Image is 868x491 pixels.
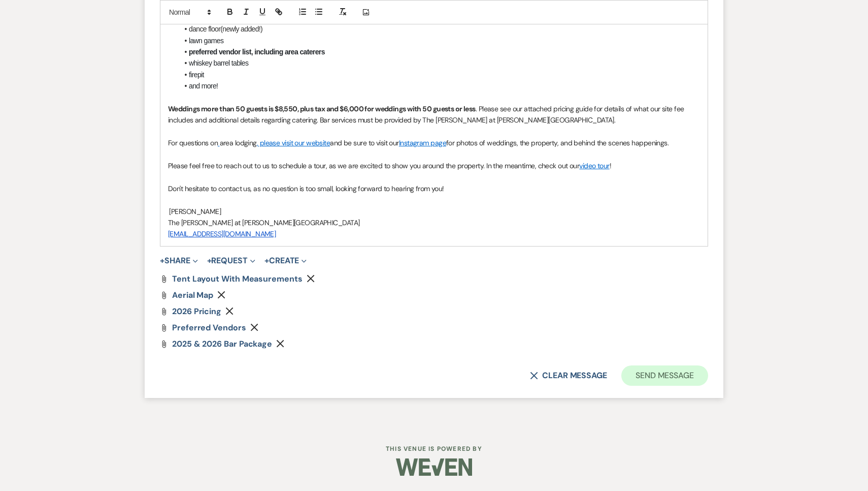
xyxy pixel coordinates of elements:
[264,257,307,265] button: Create
[172,339,272,349] span: 2025 & 2026 Bar Package
[172,324,246,332] a: Preferred Vendors
[168,160,700,171] p: Please feel free to reach out to us to schedule a tour, as we are excited to show you around the ...
[621,365,708,386] button: Send Message
[168,229,276,238] a: [EMAIL_ADDRESS][DOMAIN_NAME]
[257,138,330,147] a: , please visit our website
[168,137,700,148] p: For questions on area lodging and be sure to visit our for photos of weddings, the property, and ...
[189,48,325,56] strong: preferred vendor list, including area caterers
[172,275,303,283] a: Tent Layout with Measurements
[189,71,204,79] span: firepit
[399,138,446,147] a: Instagram page
[168,206,700,217] p: [PERSON_NAME]
[160,257,164,265] span: +
[178,23,700,35] li: (newly added!)
[168,217,700,228] p: The [PERSON_NAME] at [PERSON_NAME][GEOGRAPHIC_DATA]
[264,257,269,265] span: +
[172,290,213,300] span: Aerial Map
[396,449,472,485] img: Weven Logo
[172,291,213,299] a: Aerial Map
[189,25,220,33] span: dance floor
[530,372,607,380] button: Clear message
[172,322,246,333] span: Preferred Vendors
[207,257,212,265] span: +
[189,37,223,45] span: lawn games
[168,184,444,193] span: Don't hesitate to contact us, as no question is too small, looking forward to hearing from you!
[207,257,255,265] button: Request
[172,308,221,316] a: 2026 Pricing
[160,257,198,265] button: Share
[172,306,221,317] span: 2026 Pricing
[172,340,272,348] a: 2025 & 2026 Bar Package
[172,273,303,284] span: Tent Layout with Measurements
[168,104,476,113] strong: Weddings more than 50 guests is $8,550, plus tax and $6,000 for weddings with 50 guests or less
[189,82,218,90] span: and more!
[579,161,609,170] a: video tour
[189,59,248,67] span: whiskey barrel tables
